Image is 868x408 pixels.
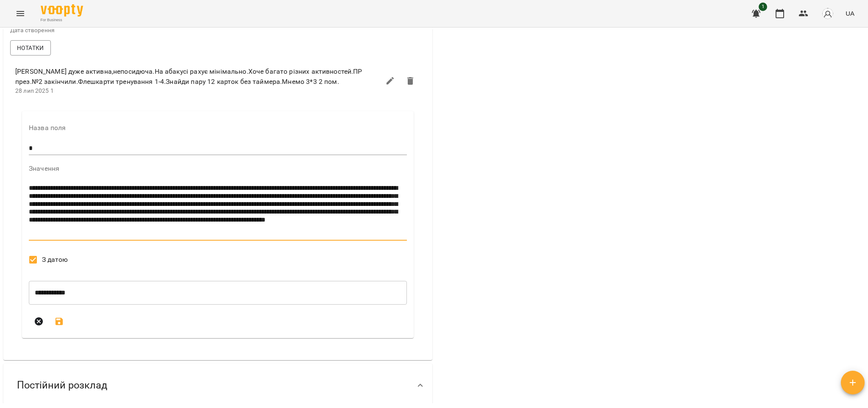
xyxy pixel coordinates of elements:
button: Нотатки [10,40,51,56]
span: 28 лип 2025 1 [15,87,54,94]
img: avatar_s.png [822,8,834,19]
label: Значення [29,165,407,172]
span: Нотатки [17,43,44,53]
span: 1 [759,3,767,11]
span: Постійний розклад [17,379,107,392]
span: З датою [42,255,68,265]
button: Menu [10,3,31,24]
label: Назва поля [29,125,407,131]
button: UA [842,6,858,21]
span: [PERSON_NAME] дуже активна,непосидюча.На абакусі рахує мінімально.Хоче багато різних активностей.... [15,67,380,86]
span: UA [846,9,854,18]
div: Постійний розклад [3,364,432,407]
span: For Business [41,17,83,23]
p: Дата створення [10,26,216,35]
img: Voopty Logo [41,4,83,17]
